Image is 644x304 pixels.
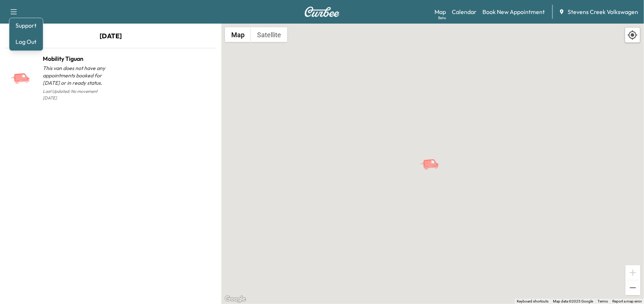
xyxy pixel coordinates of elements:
button: Zoom in [626,265,640,280]
div: Recenter map [625,27,640,43]
h1: Mobility Tiguan [43,54,111,63]
a: Book New Appointment [482,7,545,16]
img: Curbee Logo [304,7,340,17]
span: Stevens Creek Volkswagen [568,7,638,16]
a: Support [12,21,40,30]
button: Show satellite imagery [251,27,287,42]
button: Show street map [225,27,251,42]
a: Open this area in Google Maps (opens a new window) [223,294,247,304]
p: This van does not have any appointments booked for [DATE] or in ready status. [43,64,111,87]
button: Keyboard shortcuts [517,299,548,304]
button: Log Out [12,36,40,48]
a: Report a map error [612,299,642,303]
p: Last Updated: No movement [DATE] [43,87,111,103]
a: Terms [598,299,608,303]
span: Map data ©2025 Google [553,299,593,303]
button: Zoom out [626,280,640,295]
gmp-advanced-marker: Mobility Tiguan [420,151,446,164]
a: Calendar [452,7,477,16]
img: Google [223,294,247,304]
div: Beta [438,15,446,21]
a: MapBeta [434,7,446,16]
